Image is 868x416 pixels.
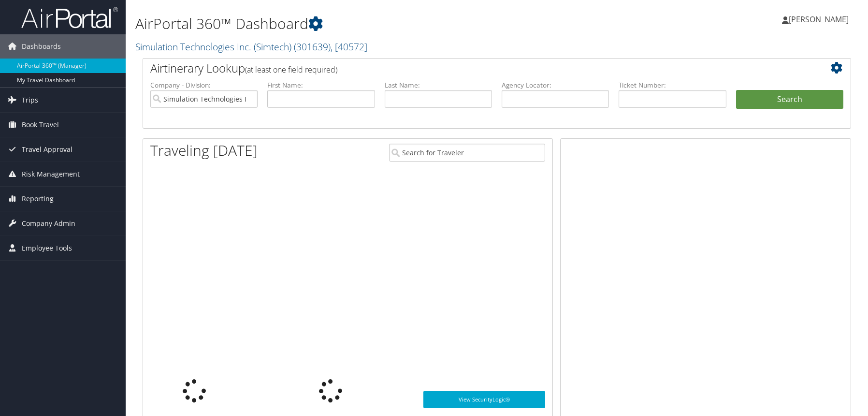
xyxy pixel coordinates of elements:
[502,80,609,90] label: Agency Locator:
[135,14,617,34] h1: AirPortal 360™ Dashboard
[385,80,492,90] label: Last Name:
[331,40,367,53] span: , [ 40572 ]
[782,5,858,34] a: [PERSON_NAME]
[389,144,545,162] input: Search for Traveler
[150,80,258,90] label: Company - Division:
[423,391,545,408] a: View SecurityLogic®
[22,34,61,59] span: Dashboards
[22,187,54,211] span: Reporting
[267,80,375,90] label: First Name:
[135,40,367,53] a: Simulation Technologies Inc. (Simtech)
[22,162,80,186] span: Risk Management
[21,6,118,29] img: airportal-logo.png
[736,90,843,109] button: Search
[619,80,726,90] label: Ticket Number:
[294,40,331,53] span: ( 301639 )
[22,137,72,162] span: Travel Approval
[245,64,337,75] span: (at least one field required)
[150,60,784,76] h2: Airtinerary Lookup
[22,211,75,236] span: Company Admin
[22,236,72,260] span: Employee Tools
[150,140,258,161] h1: Traveling [DATE]
[22,88,38,112] span: Trips
[22,113,59,137] span: Book Travel
[789,14,849,25] span: [PERSON_NAME]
